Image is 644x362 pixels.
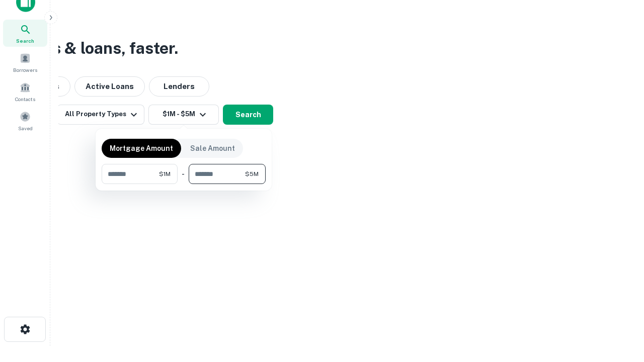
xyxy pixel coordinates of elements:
[159,169,171,178] span: $1M
[594,282,644,330] iframe: Chat Widget
[182,164,185,184] div: -
[110,143,173,154] p: Mortgage Amount
[245,169,259,178] span: $5M
[190,143,235,154] p: Sale Amount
